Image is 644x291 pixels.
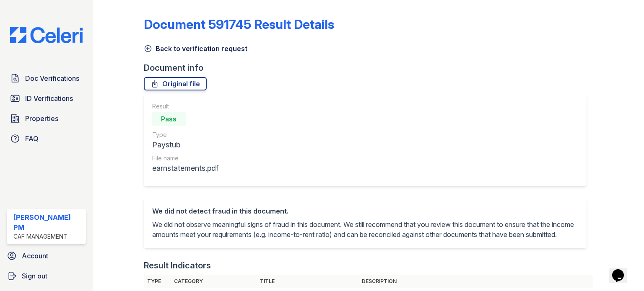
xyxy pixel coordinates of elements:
a: Account [3,247,89,264]
a: Properties [7,110,86,127]
div: We did not detect fraud in this document. [152,206,578,216]
a: Back to verification request [144,44,247,54]
a: FAQ [7,130,86,147]
img: CE_Logo_Blue-a8612792a0a2168367f1c8372b55b34899dd931a85d93a1a3d3e32e68fde9ad4.png [3,27,89,43]
a: Original file [144,77,207,90]
div: earnstatements.pdf [152,162,218,174]
a: Doc Verifications [7,70,86,87]
div: File name [152,154,218,162]
span: FAQ [25,134,39,144]
div: CAF Management [13,232,83,241]
span: Properties [25,113,58,124]
span: Account [22,251,48,261]
a: Document 591745 Result Details [144,17,334,32]
p: We did not observe meaningful signs of fraud in this document. We still recommend that you review... [152,219,578,239]
th: Type [144,275,171,288]
div: Paystub [152,139,218,151]
div: Document info [144,62,593,74]
div: Pass [152,112,186,126]
a: ID Verifications [7,90,86,107]
div: [PERSON_NAME] PM [13,212,83,232]
th: Description [358,275,593,288]
div: Type [152,131,218,139]
iframe: chat widget [609,258,636,283]
span: ID Verifications [25,93,73,103]
span: Doc Verifications [25,73,79,83]
div: Result Indicators [144,260,211,271]
div: Result [152,102,218,111]
th: Title [257,275,359,288]
th: Category [171,275,257,288]
span: Sign out [22,271,47,281]
a: Sign out [3,268,89,284]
